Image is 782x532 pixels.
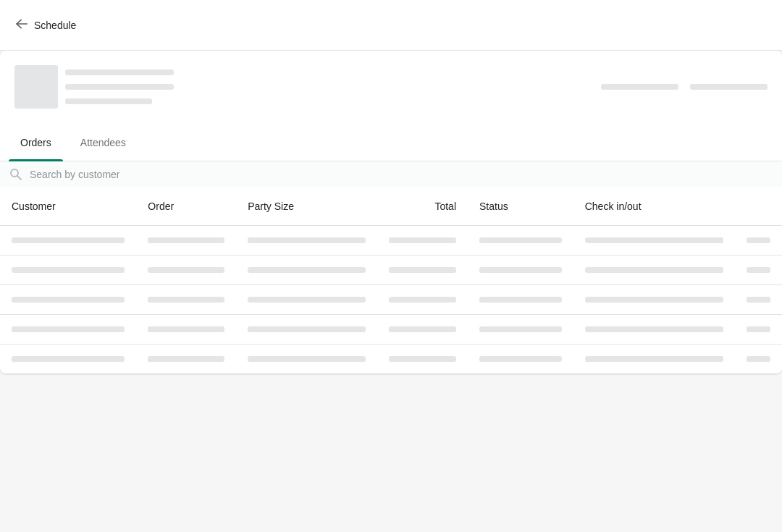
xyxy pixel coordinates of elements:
[34,20,76,31] span: Schedule
[7,12,88,38] button: Schedule
[377,187,468,226] th: Total
[136,187,236,226] th: Order
[468,187,573,226] th: Status
[9,130,63,156] span: Orders
[573,187,735,226] th: Check in/out
[29,161,782,187] input: Search by customer
[69,130,138,156] span: Attendees
[236,187,377,226] th: Party Size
